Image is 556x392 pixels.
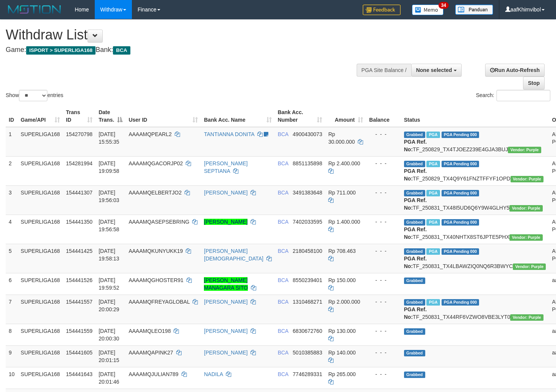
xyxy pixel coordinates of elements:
[404,306,427,320] b: PGA Ref. No:
[204,328,247,334] a: [PERSON_NAME]
[426,248,440,255] span: Marked by aafsoycanthlai
[6,295,18,324] td: 7
[328,190,356,196] span: Rp 711.000
[18,156,63,185] td: SUPERLIGA168
[426,132,440,138] span: Marked by aafmaleo
[128,299,190,305] span: AAAAMQFREYAGLOBAL
[293,131,322,137] span: Copy 4900430073 to clipboard
[278,328,288,334] span: BCA
[328,131,355,145] span: Rp 30.000.000
[476,90,550,101] label: Search:
[412,5,444,15] img: Button%20Memo.svg
[204,350,247,356] a: [PERSON_NAME]
[96,105,125,127] th: Date Trans.: activate to sort column descending
[401,127,549,157] td: TF_250829_TX4TJOEZ239E4GJA3BUJ
[509,234,542,241] span: Vendor URL: https://trx4.1velocity.biz
[404,248,425,255] span: Grabbed
[278,219,288,225] span: BCA
[293,190,322,196] span: Copy 3491383648 to clipboard
[401,244,549,273] td: TF_250831_TX4LBAWZIQ0NQ6R3BWYC
[369,276,398,284] div: - - -
[6,345,18,367] td: 9
[99,219,119,232] span: [DATE] 19:56:58
[426,219,440,226] span: Marked by aafsoycanthlai
[328,350,356,356] span: Rp 140.000
[204,299,247,305] a: [PERSON_NAME]
[496,90,550,101] input: Search:
[325,105,366,127] th: Amount: activate to sort column ascending
[401,105,549,127] th: Status
[442,132,479,138] span: PGA Pending
[99,248,119,262] span: [DATE] 19:58:13
[63,105,96,127] th: Trans ID: activate to sort column ascending
[278,190,288,196] span: BCA
[455,5,493,15] img: panduan.png
[293,160,322,166] span: Copy 8851135898 to clipboard
[369,327,398,335] div: - - -
[510,314,543,321] span: Vendor URL: https://trx4.1velocity.biz
[369,160,398,167] div: - - -
[404,328,425,335] span: Grabbed
[369,130,398,138] div: - - -
[6,367,18,389] td: 10
[293,299,322,305] span: Copy 1310468271 to clipboard
[278,277,288,283] span: BCA
[204,131,254,137] a: TANTIANNA DONITA
[128,190,182,196] span: AAAAMQELBERTJO2
[6,4,63,15] img: MOTION_logo.png
[404,168,427,182] b: PGA Ref. No:
[99,371,119,385] span: [DATE] 20:01:46
[26,46,96,55] span: ISPORT > SUPERLIGA168
[6,105,18,127] th: ID
[66,160,92,166] span: 154281994
[401,185,549,215] td: TF_250831_TX48I5UD6Q6Y9W4GLHY5
[128,371,179,377] span: AAAAMQJULIAN789
[366,105,401,127] th: Balance
[426,299,440,306] span: Marked by aafsoycanthlai
[293,328,322,334] span: Copy 6830672760 to clipboard
[404,161,425,167] span: Grabbed
[404,139,427,152] b: PGA Ref. No:
[18,367,63,389] td: SUPERLIGA168
[204,371,223,377] a: NADILA
[201,105,274,127] th: Bank Acc. Name: activate to sort column ascending
[204,248,263,262] a: [PERSON_NAME][DEMOGRAPHIC_DATA]
[523,77,545,89] a: Stop
[328,277,356,283] span: Rp 150.000
[18,185,63,215] td: SUPERLIGA168
[6,185,18,215] td: 3
[404,278,425,284] span: Grabbed
[125,105,201,127] th: User ID: activate to sort column ascending
[99,131,119,145] span: [DATE] 15:55:35
[401,156,549,185] td: TF_250829_TX4Q9Y61FNZTFFYF1OPD
[401,215,549,244] td: TF_250831_TX40NHTX8ST6JPTE5PHX
[66,299,92,305] span: 154441557
[204,277,248,291] a: [PERSON_NAME] MANAGARA SITO
[426,190,440,196] span: Marked by aafsoycanthlai
[404,256,427,269] b: PGA Ref. No:
[66,131,92,137] span: 154270798
[128,160,183,166] span: AAAAMQGACORJP02
[369,349,398,356] div: - - -
[369,189,398,196] div: - - -
[128,131,172,137] span: AAAAMQPEARL2
[328,219,360,225] span: Rp 1.400.000
[204,160,247,174] a: [PERSON_NAME] SEPTIANA
[66,350,92,356] span: 154441605
[275,105,326,127] th: Bank Acc. Number: activate to sort column ascending
[19,90,47,101] select: Showentries
[278,248,288,254] span: BCA
[18,105,63,127] th: Game/API: activate to sort column ascending
[404,197,427,211] b: PGA Ref. No:
[6,27,363,42] h1: Withdraw List
[278,160,288,166] span: BCA
[293,248,322,254] span: Copy 2180458100 to clipboard
[328,160,360,166] span: Rp 2.400.000
[442,219,479,226] span: PGA Pending
[363,5,401,15] img: Feedback.jpg
[293,219,322,225] span: Copy 7402033595 to clipboard
[99,160,119,174] span: [DATE] 19:09:58
[404,299,425,306] span: Grabbed
[18,295,63,324] td: SUPERLIGA168
[99,190,119,203] span: [DATE] 19:56:03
